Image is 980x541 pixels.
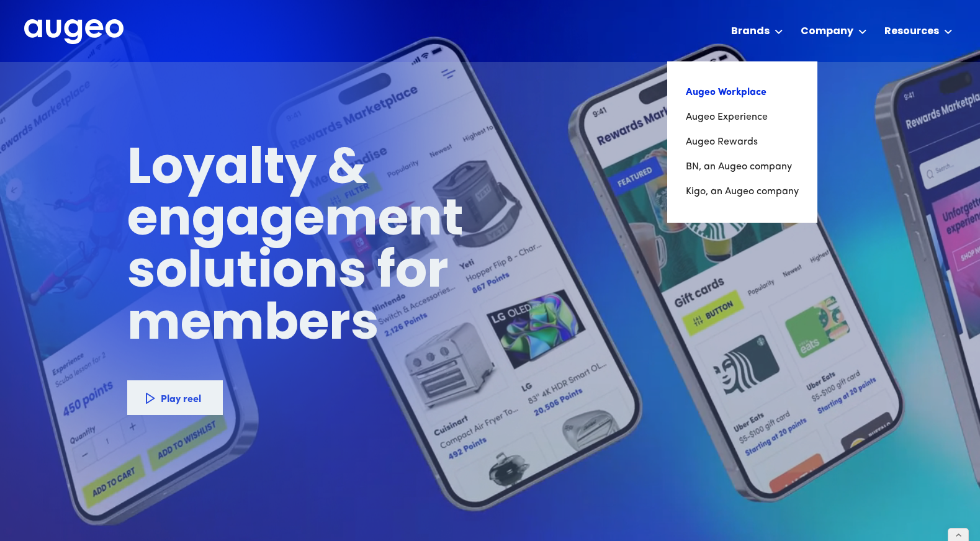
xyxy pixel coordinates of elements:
a: BN, an Augeo company [686,154,799,179]
div: Brands [731,24,770,39]
img: Augeo's full logo in white. [24,19,124,45]
a: Augeo Experience [686,105,799,130]
a: Augeo Workplace [686,80,799,105]
a: Augeo Rewards [686,130,799,154]
div: Resources [884,24,939,39]
a: home [24,19,124,45]
a: Kigo, an Augeo company [686,179,799,204]
nav: Brands [667,61,817,223]
div: Company [801,24,853,39]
